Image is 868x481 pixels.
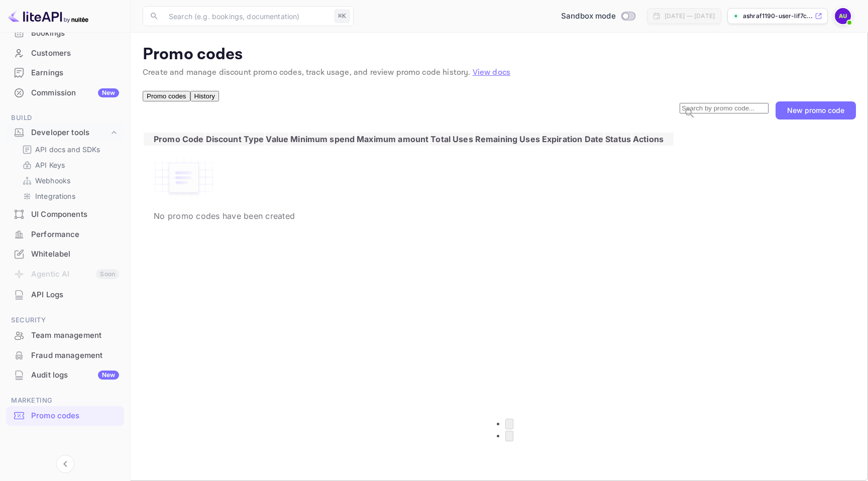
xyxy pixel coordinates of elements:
[205,133,265,146] th: Discount Type
[6,326,124,345] div: Team management
[265,133,289,146] th: Value
[31,410,119,422] div: Promo codes
[6,285,124,305] div: API Logs
[31,350,119,362] div: Fraud management
[6,63,124,83] div: Earnings
[163,6,331,26] input: Search (e.g. bookings, documentation)
[6,285,124,304] a: API Logs
[31,48,119,59] div: Customers
[6,346,124,366] div: Fraud management
[143,45,856,65] p: Promo codes
[154,157,214,199] img: No promo codes have been created
[6,245,124,264] div: Whitelabel
[6,44,124,63] div: Customers
[6,366,124,385] div: Audit logsNew
[6,63,124,82] a: Earnings
[557,11,639,22] div: Switch to Production mode
[190,91,219,101] button: History
[31,330,119,341] div: Team management
[31,28,119,39] div: Bookings
[31,87,119,99] div: Commission
[6,315,124,326] span: Security
[8,8,88,24] img: LiteAPI logo
[31,249,119,260] div: Whitelabel
[6,83,124,103] div: CommissionNew
[561,11,616,22] span: Sandbox mode
[776,101,856,119] button: New promo code
[143,409,856,449] nav: pagination navigation
[835,8,851,24] img: Ashraf1190 User
[6,124,124,142] div: Developer tools
[6,225,124,245] div: Performance
[6,44,124,62] a: Customers
[31,127,109,139] div: Developer tools
[35,160,65,170] p: API Keys
[541,133,604,146] th: Expiration Date
[475,133,540,146] th: Remaining Uses
[605,133,631,146] th: Status
[6,366,124,384] a: Audit logsNew
[56,455,74,473] button: Collapse navigation
[473,67,510,78] a: View docs
[505,431,513,441] button: Go to next page
[430,133,474,146] th: Total Uses
[98,371,119,380] div: New
[143,91,190,101] button: Promo codes
[143,67,856,79] p: Create and manage discount promo codes, track usage, and review promo code history.
[35,191,75,201] p: Integrations
[35,144,100,155] p: API docs and SDKs
[22,191,116,201] a: Integrations
[31,370,119,381] div: Audit logs
[6,205,124,223] a: UI Components
[6,112,124,124] span: Build
[6,326,124,344] a: Team management
[31,229,119,240] div: Performance
[6,83,124,102] a: CommissionNew
[505,419,513,429] button: Go to previous page
[22,144,116,155] a: API docs and SDKs
[356,133,429,146] th: Maximum amount
[6,395,124,406] span: Marketing
[22,175,116,186] a: Webhooks
[18,142,120,157] div: API docs and SDKs
[335,10,350,23] div: ⌘K
[18,158,120,172] div: API Keys
[680,103,769,113] input: Search by promo code...
[787,106,844,114] div: New promo code
[6,245,124,263] a: Whitelabel
[31,209,119,220] div: UI Components
[6,24,124,43] div: Bookings
[154,210,664,222] p: No promo codes have been created
[6,205,124,224] div: UI Components
[6,346,124,365] a: Fraud management
[6,406,124,426] div: Promo codes
[632,133,674,146] th: Actions
[6,406,124,425] a: Promo codes
[6,24,124,42] a: Bookings
[22,160,116,170] a: API Keys
[31,289,119,301] div: API Logs
[743,12,813,21] p: ashraf1190-user-lif7c....
[35,175,70,186] p: Webhooks
[31,67,119,79] div: Earnings
[98,88,119,97] div: New
[18,189,120,203] div: Integrations
[6,225,124,244] a: Performance
[144,133,204,146] th: Promo Code
[18,173,120,188] div: Webhooks
[665,12,715,21] div: [DATE] — [DATE]
[290,133,355,146] th: Minimum spend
